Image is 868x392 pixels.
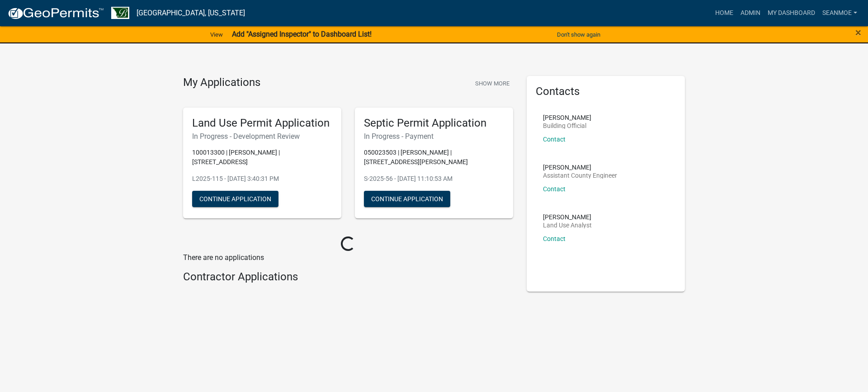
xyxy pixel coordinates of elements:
strong: Add "Assigned Inspector" to Dashboard List! [232,30,372,38]
button: Continue Application [364,191,450,207]
button: Don't show again [553,27,604,42]
a: My Dashboard [764,5,819,22]
p: Building Official [543,123,591,129]
p: [PERSON_NAME] [543,114,591,121]
p: S-2025-56 - [DATE] 11:10:53 AM [364,174,504,184]
button: Show More [472,76,513,91]
h6: In Progress - Payment [364,132,504,141]
a: SeanMoe [819,5,861,22]
p: Land Use Analyst [543,222,592,228]
a: Contact [543,185,566,193]
a: Home [712,5,737,22]
a: Contact [543,235,566,242]
p: 100013300 | [PERSON_NAME] | [STREET_ADDRESS] [192,148,332,167]
span: × [855,26,861,39]
p: Assistant County Engineer [543,172,617,179]
p: There are no applications [183,252,513,263]
h5: Land Use Permit Application [192,117,332,130]
h4: My Applications [183,76,260,90]
p: [PERSON_NAME] [543,214,592,220]
h5: Septic Permit Application [364,117,504,130]
a: Contact [543,136,566,143]
p: [PERSON_NAME] [543,164,617,170]
button: Close [855,27,861,38]
wm-workflow-list-section: Contractor Applications [183,270,513,287]
p: 050023503 | [PERSON_NAME] | [STREET_ADDRESS][PERSON_NAME] [364,148,504,167]
a: [GEOGRAPHIC_DATA], [US_STATE] [137,5,245,21]
a: View [207,27,226,42]
h4: Contractor Applications [183,270,513,283]
p: L2025-115 - [DATE] 3:40:31 PM [192,174,332,184]
h6: In Progress - Development Review [192,132,332,141]
button: Continue Application [192,191,278,207]
img: Benton County, Minnesota [111,7,129,19]
h5: Contacts [536,85,676,98]
a: Admin [737,5,764,22]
